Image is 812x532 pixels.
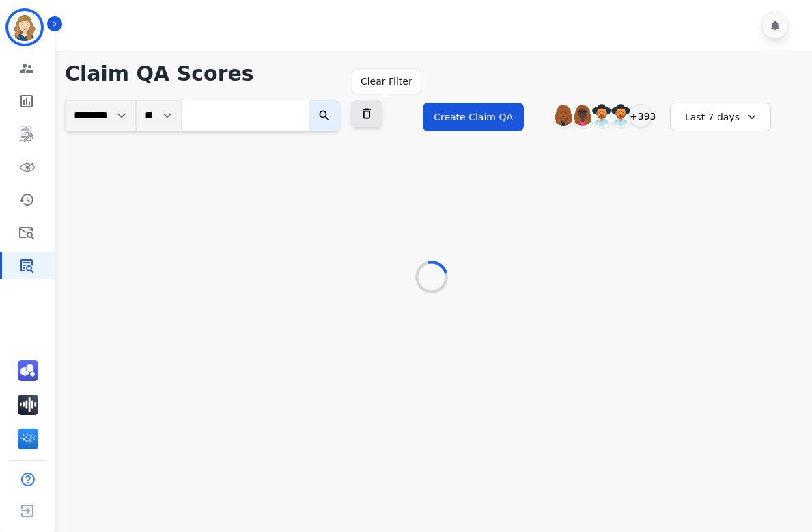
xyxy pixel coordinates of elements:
[670,103,771,131] div: Last 7 days
[629,104,652,127] div: +393
[65,62,798,86] h1: Claim QA Scores
[361,75,412,88] div: Clear Filter
[8,11,41,44] img: Bordered avatar
[423,103,524,131] button: Create Claim QA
